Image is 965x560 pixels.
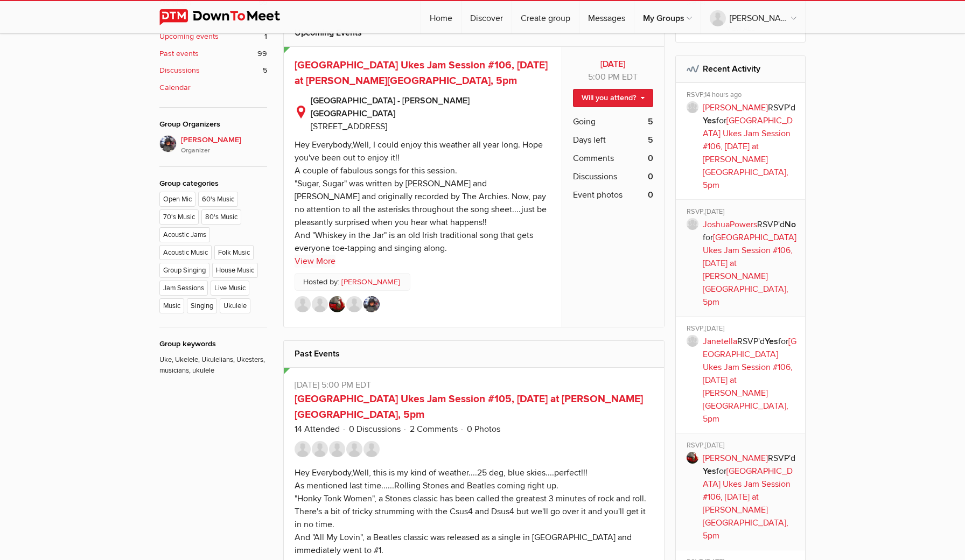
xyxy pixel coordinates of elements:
[159,31,219,43] b: Upcoming events
[346,296,362,312] img: Pam McDonald
[703,453,768,464] a: [PERSON_NAME]
[295,393,643,421] a: [GEOGRAPHIC_DATA] Ukes Jam Session #105, [DATE] at [PERSON_NAME][GEOGRAPHIC_DATA], 5pm
[573,89,653,107] a: Will you attend?
[410,424,458,435] a: 2 Comments
[648,115,653,128] b: 5
[467,424,500,435] a: 0 Photos
[421,1,461,33] a: Home
[785,219,796,230] b: No
[159,135,267,156] a: [PERSON_NAME]Organizer
[703,336,737,347] a: Janetella
[687,207,798,218] div: RSVP,
[648,152,653,165] b: 0
[295,441,311,457] img: John T
[349,424,401,435] a: 0 Discussions
[703,219,757,230] a: JoshuaPowers
[295,139,547,254] div: Hey Everybody,Well, I could enjoy this weather all year long. Hope you've been out to enjoy it!! ...
[363,441,380,457] img: Tony Bogaert
[181,146,267,156] i: Organizer
[329,441,345,457] img: Brian O’Rawe
[295,255,335,268] a: View More
[703,336,796,424] a: [GEOGRAPHIC_DATA] Ukes Jam Session #106, [DATE] at [PERSON_NAME][GEOGRAPHIC_DATA], 5pm
[687,441,798,452] div: RSVP,
[687,90,798,101] div: RSVP,
[687,324,798,335] div: RSVP,
[703,101,798,192] p: RSVP'd for
[159,135,177,152] img: Elaine
[687,56,795,82] h2: Recent Activity
[295,341,653,367] h2: Past Events
[573,152,614,165] span: Comments
[311,94,551,120] b: [GEOGRAPHIC_DATA] - [PERSON_NAME][GEOGRAPHIC_DATA]
[295,59,548,87] a: [GEOGRAPHIC_DATA] Ukes Jam Session #106, [DATE] at [PERSON_NAME][GEOGRAPHIC_DATA], 5pm
[703,335,798,425] p: RSVP'd for
[264,31,267,43] span: 1
[159,82,191,94] b: Calendar
[622,72,638,82] span: America/New_York
[461,1,512,33] a: Discover
[703,466,793,541] a: [GEOGRAPHIC_DATA] Ukes Jam Session #106, [DATE] at [PERSON_NAME][GEOGRAPHIC_DATA], 5pm
[159,31,267,43] a: Upcoming events 1
[765,336,778,347] b: Yes
[703,115,716,126] b: Yes
[346,441,362,457] img: Colin Heydon
[159,65,267,76] a: Discussions 5
[579,1,634,33] a: Messages
[703,466,716,477] b: Yes
[703,102,768,113] a: [PERSON_NAME]
[573,170,617,183] span: Discussions
[159,48,267,60] a: Past events 99
[329,296,345,312] img: Brenda M
[263,65,267,76] span: 5
[705,441,724,450] span: [DATE]
[312,296,328,312] img: Janetella
[573,134,606,146] span: Days left
[181,134,267,156] span: [PERSON_NAME]
[634,1,701,33] a: My Groups
[341,276,400,288] a: [PERSON_NAME]
[573,58,653,71] b: [DATE]
[295,273,410,291] p: Hosted by:
[312,441,328,457] img: Kent McD
[159,9,297,25] img: DownToMeet
[648,170,653,183] b: 0
[703,115,793,191] a: [GEOGRAPHIC_DATA] Ukes Jam Session #106, [DATE] at [PERSON_NAME][GEOGRAPHIC_DATA], 5pm
[159,178,267,190] div: Group categories
[159,48,199,60] b: Past events
[573,115,596,128] span: Going
[159,82,267,94] a: Calendar
[512,1,579,33] a: Create group
[705,207,724,216] span: [DATE]
[159,65,200,76] b: Discussions
[159,349,267,376] p: Uke, Ukelele, Ukulelians, Ukesters, musicians, ukulele
[703,452,798,542] p: RSVP'd for
[159,338,267,350] div: Group keywords
[311,121,387,132] span: [STREET_ADDRESS]
[588,72,620,82] span: 5:00 PM
[363,296,380,312] img: Elaine
[705,324,724,333] span: [DATE]
[648,134,653,146] b: 5
[295,424,340,435] a: 14 Attended
[257,48,267,60] span: 99
[159,118,267,130] div: Group Organizers
[701,1,805,33] a: [PERSON_NAME]
[703,232,796,307] a: [GEOGRAPHIC_DATA] Ukes Jam Session #106, [DATE] at [PERSON_NAME][GEOGRAPHIC_DATA], 5pm
[295,379,653,391] p: [DATE] 5:00 PM EDT
[703,218,798,309] p: RSVP'd for
[573,188,623,201] span: Event photos
[295,296,311,312] img: Larry B
[648,188,653,201] b: 0
[704,90,742,99] span: 14 hours ago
